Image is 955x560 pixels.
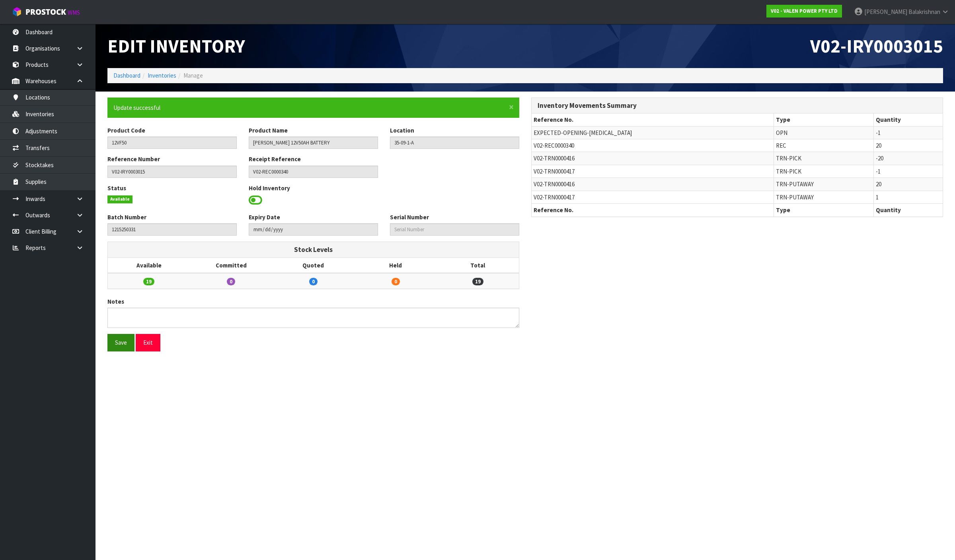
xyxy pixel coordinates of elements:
[114,246,513,254] h3: Stock Levels
[876,168,881,175] span: -1
[25,7,66,17] span: ProStock
[873,113,943,126] th: Quantity
[190,258,273,273] th: Committed
[776,168,801,175] span: TRN-PICK
[68,9,80,16] small: WMS
[908,8,940,16] span: Balakrishnan
[107,184,126,192] label: Status
[810,34,943,58] span: V02-IRY0003015
[534,154,575,162] span: V02-TRN0000416
[532,204,774,217] th: Reference No.
[534,180,575,188] span: V02-TRN0000416
[876,180,881,188] span: 20
[390,137,519,149] input: Location
[864,8,907,16] span: [PERSON_NAME]
[107,34,245,58] span: Edit Inventory
[776,129,787,137] span: OPN
[107,213,146,221] label: Batch Number
[534,142,574,149] span: V02-REC0000340
[873,204,943,217] th: Quantity
[272,258,355,273] th: Quoted
[776,154,801,162] span: TRN-PICK
[107,334,134,351] button: Save
[776,193,814,201] span: TRN-PUTAWAY
[249,155,301,163] label: Receipt Reference
[249,213,280,221] label: Expiry Date
[774,113,874,126] th: Type
[249,166,378,178] input: Receipt Reference
[143,278,154,285] span: 19
[771,8,838,14] strong: V02 - VALEN POWER PTY LTD
[876,193,879,201] span: 1
[766,5,842,18] a: V02 - VALEN POWER PTY LTD
[532,113,774,126] th: Reference No.
[113,104,160,111] span: Update successful
[107,195,133,203] span: Available
[876,154,883,162] span: -20
[392,278,400,285] span: 0
[107,126,145,135] label: Product Code
[136,334,160,351] button: Exit
[534,193,575,201] span: V02-TRN0000417
[183,72,203,79] span: Manage
[249,137,378,149] input: Product Name
[108,258,190,273] th: Available
[107,137,237,149] input: Product Code
[148,72,176,79] a: Inventories
[107,297,124,306] label: Notes
[776,142,786,149] span: REC
[876,142,881,149] span: 20
[390,126,414,135] label: Location
[876,129,881,137] span: -1
[249,126,288,135] label: Product Name
[776,180,814,188] span: TRN-PUTAWAY
[472,278,483,285] span: 19
[390,213,429,221] label: Serial Number
[249,184,290,192] label: Hold Inventory
[227,278,235,285] span: 0
[12,7,22,17] img: cube-alt.png
[509,101,514,113] span: ×
[437,258,519,273] th: Total
[774,204,874,217] th: Type
[107,155,160,163] label: Reference Number
[113,72,140,79] a: Dashboard
[107,223,237,236] input: Batch Number
[355,258,437,273] th: Held
[534,168,575,175] span: V02-TRN0000417
[390,223,519,236] input: Serial Number
[538,102,937,109] h3: Inventory Movements Summary
[534,129,632,137] span: EXPECTED-OPENING-[MEDICAL_DATA]
[309,278,318,285] span: 0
